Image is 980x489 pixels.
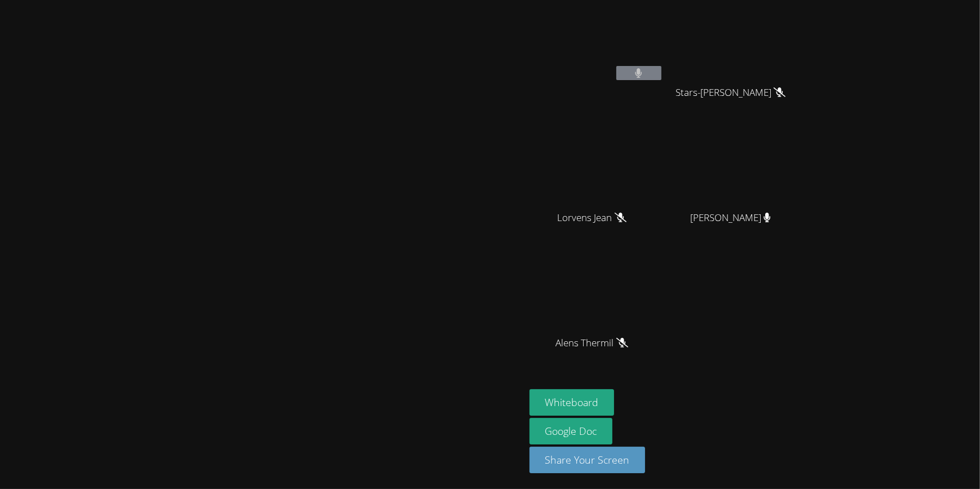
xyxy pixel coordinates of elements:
span: Lorvens Jean [558,210,626,226]
span: Stars-[PERSON_NAME] [676,85,785,101]
span: Alens Thermil [556,335,628,351]
button: Share Your Screen [529,447,646,473]
span: [PERSON_NAME] [690,210,771,226]
button: Whiteboard [529,389,615,416]
a: Google Doc [529,418,613,444]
